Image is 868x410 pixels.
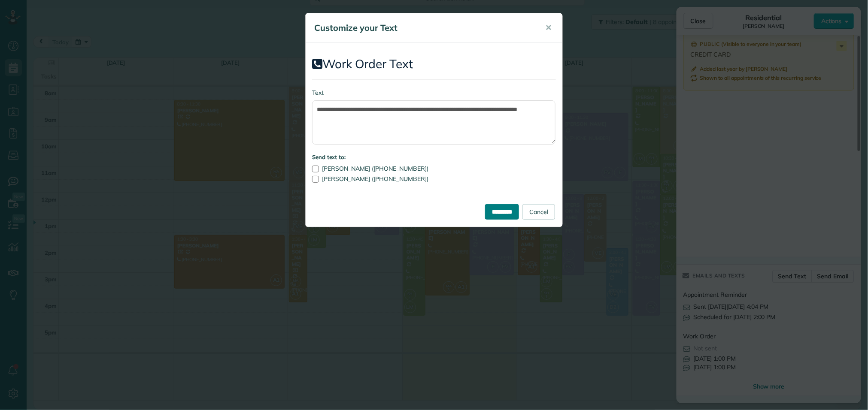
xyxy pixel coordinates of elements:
[312,154,346,160] strong: Send text to:
[545,23,552,33] span: ✕
[322,175,428,183] span: [PERSON_NAME] ([PHONE_NUMBER])
[322,165,428,172] span: [PERSON_NAME] ([PHONE_NUMBER])
[314,22,533,34] h5: Customize your Text
[312,57,556,71] h2: Work Order Text
[312,88,556,97] label: Text
[522,204,555,220] a: Cancel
